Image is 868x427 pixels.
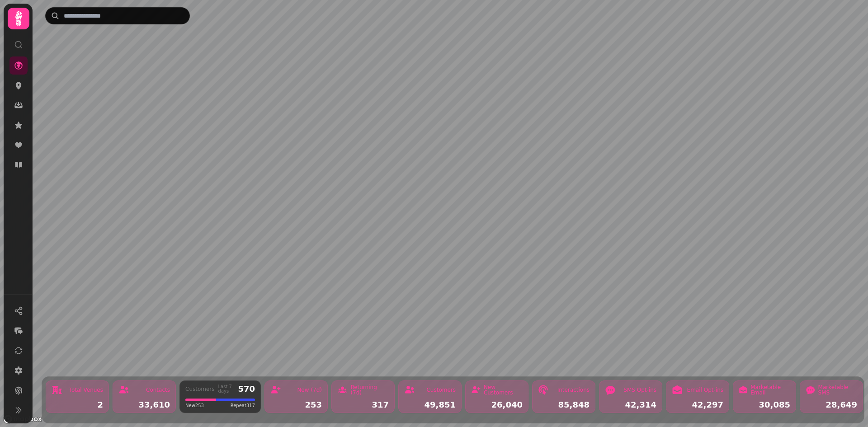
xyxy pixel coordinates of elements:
div: 85,848 [538,401,590,409]
div: Interactions [557,387,590,393]
div: Total Venues [69,387,103,393]
div: 42,297 [672,401,723,409]
div: Customers [426,387,456,393]
span: New 253 [185,402,204,409]
div: Returning (7d) [350,385,389,395]
div: 30,085 [739,401,790,409]
div: 49,851 [404,401,456,409]
div: 317 [337,401,389,409]
div: SMS Opt-ins [623,387,656,393]
div: Customers [185,386,215,392]
div: Email Opt-ins [687,387,723,393]
div: Contacts [146,387,170,393]
div: 33,610 [118,401,170,409]
div: 570 [238,385,255,393]
span: Repeat 317 [231,402,255,409]
div: 28,649 [806,401,857,409]
div: 42,314 [605,401,656,409]
a: Mapbox logo [3,414,42,424]
div: Marketable SMS [818,385,857,395]
div: 253 [270,401,322,409]
div: New (7d) [297,387,322,393]
div: 26,040 [471,401,523,409]
div: New Customers [484,385,523,395]
div: Marketable Email [750,385,790,395]
div: 2 [52,401,103,409]
div: Last 7 days [218,385,235,394]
